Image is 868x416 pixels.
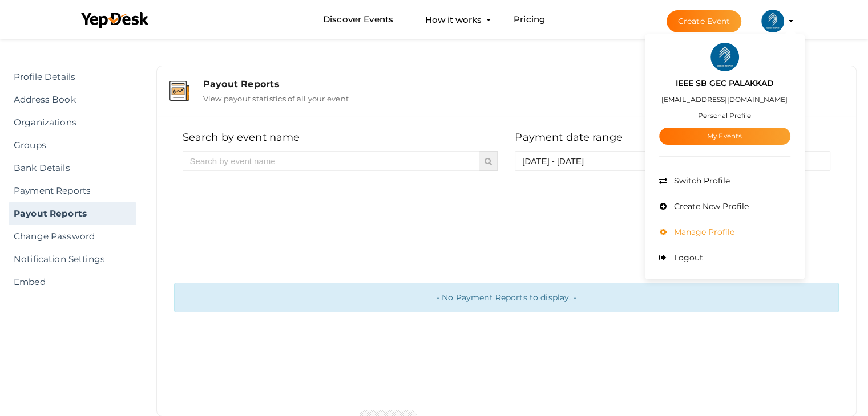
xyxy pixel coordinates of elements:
[761,10,784,32] img: ACg8ocIlr20kWlusTYDilfQwsc9vjOYCKrm0LB8zShf3GP8Yo5bmpMCa=s100
[676,77,774,90] label: IEEE SB GEC PALAKKAD
[323,9,393,30] a: Discover Events
[9,157,136,180] a: Bank Details
[710,43,739,71] img: ACg8ocIlr20kWlusTYDilfQwsc9vjOYCKrm0LB8zShf3GP8Yo5bmpMCa=s100
[661,93,788,106] label: [EMAIL_ADDRESS][DOMAIN_NAME]
[9,134,136,157] a: Groups
[514,9,545,30] a: Pricing
[9,88,136,111] a: Address Book
[174,283,839,312] div: - No Payment Reports to display. -
[169,81,189,101] img: payouts.svg
[9,66,136,88] a: Profile Details
[9,225,136,248] a: Change Password
[671,201,749,211] span: Create New Profile
[671,252,703,263] span: Logout
[667,10,742,32] button: Create Event
[9,180,136,202] a: Payment Reports
[183,130,498,145] h5: Search by event name
[659,128,790,145] a: My Events
[422,9,485,30] button: How it works
[671,176,730,186] span: Switch Profile
[698,111,751,120] small: Personal Profile
[163,95,851,105] a: Payout Reports View payout statistics of all your event
[183,151,480,171] input: Search by event name
[9,111,136,134] a: Organizations
[671,227,734,237] span: Manage Profile
[203,89,349,103] label: View payout statistics of all your event
[203,79,844,89] div: Payout Reports
[9,248,136,271] a: Notification Settings
[9,202,136,225] a: Payout Reports
[515,130,830,145] h5: Payment date range
[9,271,136,293] a: Embed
